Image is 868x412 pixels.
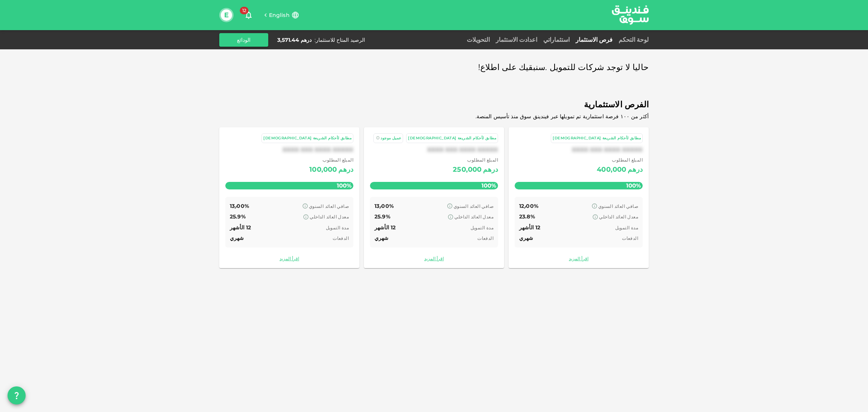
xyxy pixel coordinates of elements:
[483,164,498,176] div: درهم
[454,203,494,209] span: صافي العائد السنوي
[519,235,533,241] span: شهري
[309,156,353,164] span: المبلغ المطلوب
[338,164,353,176] div: درهم
[453,164,481,176] div: 250,000
[471,225,494,230] span: مدة التمويل
[478,60,649,75] span: حاليا لا توجد شركات للتمويل .سنبقيك على اطلاع!
[310,214,349,220] span: معدل العائد الداخلي
[221,9,232,21] button: E
[602,0,659,29] img: logo
[477,235,494,241] span: الدفعات
[8,386,26,404] button: question
[277,36,312,44] div: درهم 3,571.44
[612,0,649,29] a: logo
[597,164,626,176] div: 400,000
[333,235,349,241] span: الدفعات
[219,33,268,47] button: الودائع
[335,180,353,191] span: 100%
[230,235,244,241] span: شهري
[240,7,249,14] span: 12
[309,164,337,176] div: 100,000
[225,146,353,153] div: XXXX XXX XXXX XXXXX
[573,36,616,43] a: فرص الاستثمار
[381,136,401,140] span: عميل موجود
[599,214,638,220] span: معدل العائد الداخلي
[475,113,649,120] span: أكثر من ١٠٠ فرصة استثمارية تم تمويلها عبر فيندينق سوق منذ تأسيس المنصة.
[616,36,649,43] a: لوحة التحكم
[315,36,365,44] div: الرصيد المتاح للاستثمار :
[453,156,498,164] span: المبلغ المطلوب
[519,213,535,220] span: 23.8%
[263,135,351,142] div: مطابق لأحكام الشريعة [DEMOGRAPHIC_DATA]
[480,180,498,191] span: 100%
[374,213,390,220] span: 25.9%
[374,235,389,241] span: شهري
[598,203,638,209] span: صافي العائد السنوي
[408,135,496,142] div: مطابق لأحكام الشريعة [DEMOGRAPHIC_DATA]
[374,203,394,209] span: 13٫00%
[269,12,290,18] span: English
[553,135,641,142] div: مطابق لأحكام الشريعة [DEMOGRAPHIC_DATA]
[464,36,493,43] a: التحويلات
[519,224,540,231] span: 12 الأشهر
[370,255,498,262] a: اقرأ المزيد
[219,98,649,112] span: الفرص الاستثمارية
[241,8,256,23] button: 12
[370,146,498,153] div: XXXX XXX XXXX XXXXX
[230,213,246,220] span: 25.9%
[225,255,353,262] a: اقرأ المزيد
[515,255,643,262] a: اقرأ المزيد
[515,146,643,153] div: XXXX XXX XXXX XXXXX
[374,224,396,231] span: 12 الأشهر
[454,214,494,220] span: معدل العائد الداخلي
[624,180,643,191] span: 100%
[509,127,649,268] a: مطابق لأحكام الشريعة [DEMOGRAPHIC_DATA]XXXX XXX XXXX XXXXX المبلغ المطلوب درهم400,000100% صافي ال...
[540,36,573,43] a: استثماراتي
[364,127,504,268] a: مطابق لأحكام الشريعة [DEMOGRAPHIC_DATA] عميل موجودXXXX XXX XXXX XXXXX المبلغ المطلوب درهم250,0001...
[597,156,643,164] span: المبلغ المطلوب
[309,203,349,209] span: صافي العائد السنوي
[493,36,540,43] a: اعدادت الاستثمار
[219,127,359,268] a: مطابق لأحكام الشريعة [DEMOGRAPHIC_DATA]XXXX XXX XXXX XXXXX المبلغ المطلوب درهم100,000100% صافي ال...
[615,225,638,230] span: مدة التمويل
[622,235,638,241] span: الدفعات
[628,164,643,176] div: درهم
[326,225,349,230] span: مدة التمويل
[230,203,249,209] span: 13٫00%
[230,224,251,231] span: 12 الأشهر
[519,203,538,209] span: 12٫00%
